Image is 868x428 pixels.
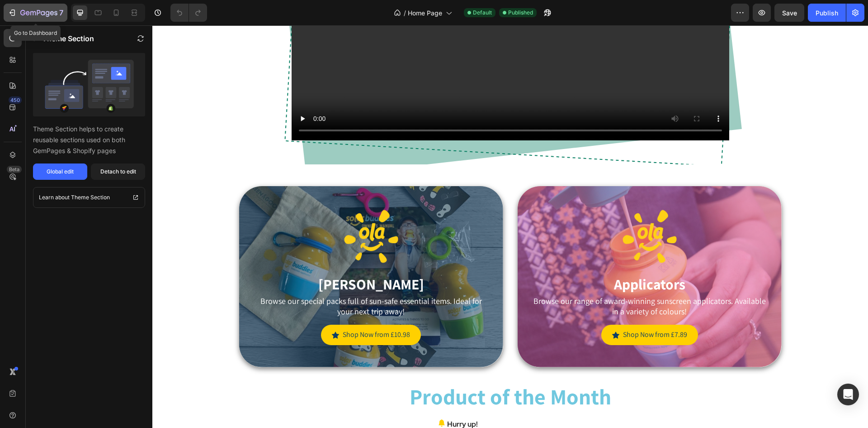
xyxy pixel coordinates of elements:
a: Shop Now from £7.89 [449,299,546,320]
img: 508714915947611028-f2105269-a7d4-43f6-8041-92975498e719.png [189,183,248,241]
button: 7 [4,4,67,22]
div: Shop Now from £7.89 [471,303,535,316]
span: Default [473,9,492,17]
strong: [PERSON_NAME] [166,249,272,268]
strong: Applicators [462,249,533,268]
div: Beta [7,166,22,173]
div: Shop Now from £10.98 [190,303,258,316]
button: Save [774,4,804,22]
div: Detach to edit [100,168,136,176]
button: Global edit [33,164,87,180]
span: Published [508,9,533,17]
div: 450 [9,96,22,104]
p: Browse our range of award-winning sunscreen applicators. Available in a variety of colours! [381,270,614,292]
p: Browse our special packs full of sun-safe essential items. Ideal for your next trip away! [102,270,335,292]
div: Background Image [365,161,629,342]
a: Learn about Theme Section [33,187,145,208]
p: Theme Section helps to create reusable sections used on both GemPages & Shopify pages [33,124,145,156]
div: Global edit [47,168,74,176]
div: Publish [816,8,838,18]
a: Shop Now from £10.98 [169,299,269,320]
p: Theme Section [42,33,94,44]
button: Detach to edit [91,164,145,180]
span: / [404,8,406,18]
button: Publish [808,4,846,22]
div: Undo/Redo [170,4,207,22]
iframe: Design area [152,25,868,428]
p: 7 [59,7,63,18]
div: Open Intercom Messenger [837,384,859,405]
div: Background Image [87,161,351,342]
p: Theme Section [71,193,110,202]
img: 508714915947611028-f2105269-a7d4-43f6-8041-92975498e719.png [468,183,527,241]
p: Hurry up! [295,394,325,404]
p: Learn about [39,193,70,202]
span: Home Page [408,8,442,18]
span: Save [782,9,797,17]
h2: Product of the Month [87,356,629,386]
